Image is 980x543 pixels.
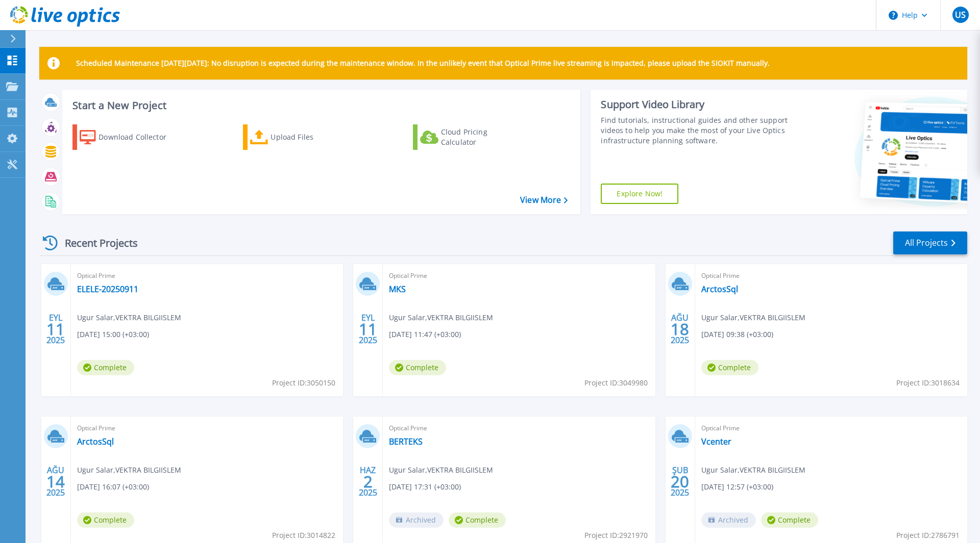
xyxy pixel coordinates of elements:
[389,423,649,434] span: Optical Prime
[358,463,378,500] div: HAZ 2025
[896,377,960,389] span: Project ID: 3018634
[77,329,149,340] span: [DATE] 15:00 (+03:00)
[896,530,960,541] span: Project ID: 2786791
[389,360,446,375] span: Complete
[671,325,689,333] span: 18
[46,463,65,500] div: AĞU 2025
[77,312,181,323] span: Ugur Salar , VEKTRA BILGIISLEM
[99,127,180,147] div: Download Collector
[77,360,134,375] span: Complete
[389,329,461,340] span: [DATE] 11:47 (+03:00)
[449,512,506,528] span: Complete
[77,423,337,434] span: Optical Prime
[701,464,805,476] span: Ugur Salar , VEKTRA BILGIISLEM
[389,464,493,476] span: Ugur Salar , VEKTRA BILGIISLEM
[389,312,493,323] span: Ugur Salar , VEKTRA BILGIISLEM
[893,231,967,254] a: All Projects
[601,98,793,111] div: Support Video Library
[77,436,114,447] a: ArctosSql
[955,11,966,19] span: US
[701,423,961,434] span: Optical Prime
[389,436,423,447] a: BERTEKS
[363,477,373,486] span: 2
[671,477,689,486] span: 20
[72,124,186,150] a: Download Collector
[77,481,149,493] span: [DATE] 16:07 (+03:00)
[701,329,773,340] span: [DATE] 09:38 (+03:00)
[701,270,961,281] span: Optical Prime
[272,377,335,389] span: Project ID: 3050150
[243,124,357,150] a: Upload Files
[701,512,756,528] span: Archived
[389,481,461,493] span: [DATE] 17:31 (+03:00)
[76,59,770,67] p: Scheduled Maintenance [DATE][DATE]: No disruption is expected during the maintenance window. In t...
[389,270,649,281] span: Optical Prime
[39,230,152,255] div: Recent Projects
[389,284,406,294] a: MKS
[77,270,337,281] span: Optical Prime
[761,512,818,528] span: Complete
[701,360,758,375] span: Complete
[520,195,568,205] a: View More
[584,530,648,541] span: Project ID: 2921970
[46,325,65,333] span: 11
[701,284,738,294] a: ArctosSql
[46,311,65,348] div: EYL 2025
[77,512,134,528] span: Complete
[413,124,527,150] a: Cloud Pricing Calculator
[389,512,444,528] span: Archived
[701,312,805,323] span: Ugur Salar , VEKTRA BILGIISLEM
[601,184,678,204] a: Explore Now!
[77,284,138,294] a: ELELE-20250911
[271,127,352,147] div: Upload Files
[72,100,568,111] h3: Start a New Project
[46,477,65,486] span: 14
[584,377,648,389] span: Project ID: 3049980
[359,325,377,333] span: 11
[601,115,793,146] div: Find tutorials, instructional guides and other support videos to help you make the most of your L...
[441,127,523,147] div: Cloud Pricing Calculator
[77,464,181,476] span: Ugur Salar , VEKTRA BILGIISLEM
[701,481,773,493] span: [DATE] 12:57 (+03:00)
[670,463,690,500] div: ŞUB 2025
[358,311,378,348] div: EYL 2025
[272,530,335,541] span: Project ID: 3014822
[701,436,731,447] a: Vcenter
[670,311,690,348] div: AĞU 2025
